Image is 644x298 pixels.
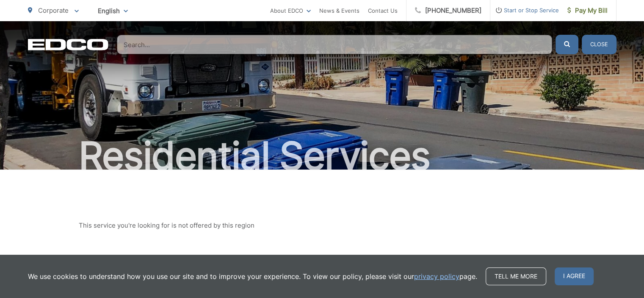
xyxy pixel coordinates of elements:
input: Search [117,35,552,54]
p: We use cookies to understand how you use our site and to improve your experience. To view our pol... [28,271,477,281]
button: Submit the search query. [556,35,578,54]
span: Pay My Bill [567,6,608,16]
a: News & Events [319,6,359,16]
p: This service you're looking for is not offered by this region [79,220,566,231]
h2: Residential Services [28,135,616,177]
a: Contact Us [368,6,398,16]
a: privacy policy [414,271,459,281]
span: Corporate [38,6,69,14]
span: I agree [555,267,594,285]
a: About EDCO [270,6,311,16]
span: English [91,3,134,18]
a: EDCD logo. Return to the homepage. [28,39,108,50]
button: Close [582,35,616,54]
a: Tell me more [486,267,546,285]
